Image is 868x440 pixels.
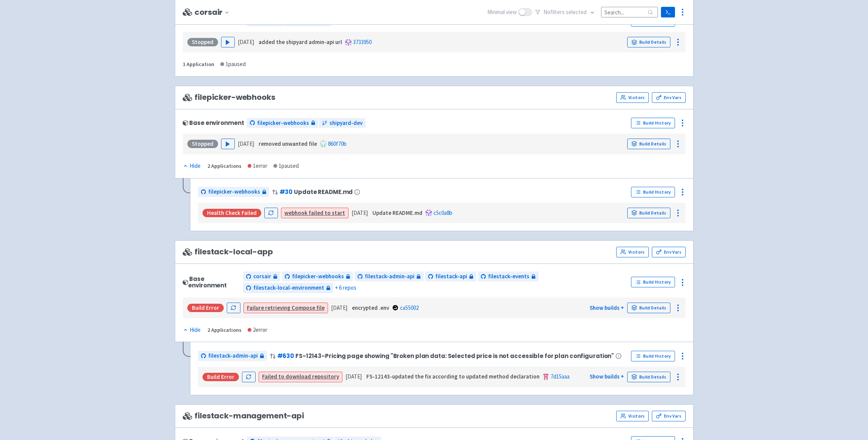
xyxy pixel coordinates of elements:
[616,411,649,421] a: Visitors
[259,38,342,46] strong: added the shipyard admin-api url
[319,118,366,128] a: shipyard-dev
[433,209,452,216] a: c5c0a8b
[631,118,675,128] a: Build History
[282,271,353,282] a: filepicker-webhooks
[198,187,269,197] a: filepicker-webhooks
[616,92,649,103] a: Visitors
[183,60,214,69] div: 1 Application
[238,140,254,147] time: [DATE]
[631,351,675,361] a: Build History
[262,373,339,380] a: Failed to download repository
[183,412,304,420] span: filestack-management-api
[183,276,240,289] div: Base environment
[335,284,356,292] span: + 6 repos
[652,411,685,421] a: Env Vars
[248,326,267,334] div: 2 error
[355,271,424,282] a: filestack-admin-api
[207,326,242,334] div: 2 Applications
[601,7,658,17] input: Search...
[207,162,242,170] div: 2 Applications
[488,272,529,281] span: filestack-events
[183,326,201,334] button: Hide
[187,304,224,312] div: Build Error
[195,8,232,17] button: corsair
[183,162,201,170] button: Hide
[372,209,422,216] strong: Update README.md
[284,209,345,216] a: webhook failed to start
[328,140,347,147] a: 860f70b
[627,303,670,313] a: Build Details
[661,7,675,17] a: Terminal
[435,272,467,281] span: filestack-api
[183,120,244,126] div: Base environment
[590,373,624,380] a: Show builds +
[551,373,570,380] a: 7d15aaa
[294,189,353,195] span: Update README.md
[202,209,261,217] div: Health check failed
[627,372,670,382] a: Build Details
[478,271,538,282] a: filestack-events
[208,352,258,360] span: filestack-admin-api
[238,38,254,46] time: [DATE]
[183,93,275,102] span: filepicker-webhooks
[221,139,235,149] button: Play
[183,162,201,170] div: Hide
[202,373,239,381] div: Build Error
[220,60,246,69] div: 1 paused
[353,38,372,46] a: 3733950
[616,247,649,257] a: Visitors
[259,140,317,147] strong: removed unwanted file
[590,304,624,311] a: Show builds +
[652,247,685,257] a: Env Vars
[247,118,318,128] a: filepicker-webhooks
[631,277,675,287] a: Build History
[400,304,419,311] a: ca55002
[331,304,347,311] time: [DATE]
[543,8,587,17] span: No filter s
[253,272,271,281] span: corsair
[253,284,324,292] span: filestack-local-environment
[295,353,614,359] span: FS-12143-Pricing page showing "Broken plan data: Selected price is not accessible for plan config...
[345,373,362,380] time: [DATE]
[183,326,201,334] div: Hide
[292,272,344,281] span: filepicker-webhooks
[257,119,309,128] span: filepicker-webhooks
[365,272,414,281] span: filestack-admin-api
[566,8,587,16] span: selected
[631,187,675,197] a: Build History
[243,283,333,293] a: filestack-local-environment
[279,188,293,196] a: #30
[425,271,476,282] a: filestack-api
[627,139,670,149] a: Build Details
[198,351,267,361] a: filestack-admin-api
[187,140,218,148] div: Stopped
[183,248,273,256] span: filestack-local-app
[652,92,685,103] a: Env Vars
[487,8,517,17] span: Minimal view
[208,188,260,196] span: filepicker-webhooks
[366,373,540,380] strong: FS-12143-updated the fix according to updated method declaration
[330,119,363,128] span: shipyard-dev
[248,162,267,170] div: 1 error
[627,208,670,218] a: Build Details
[627,37,670,47] a: Build Details
[273,162,299,170] div: 1 paused
[277,352,294,360] a: #630
[284,209,308,216] strong: webhook
[243,271,280,282] a: corsair
[221,37,235,47] button: Play
[352,304,389,311] strong: encrypted .env
[187,38,218,46] div: Stopped
[247,304,325,311] a: Failure retrieving Compose file
[352,209,368,216] time: [DATE]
